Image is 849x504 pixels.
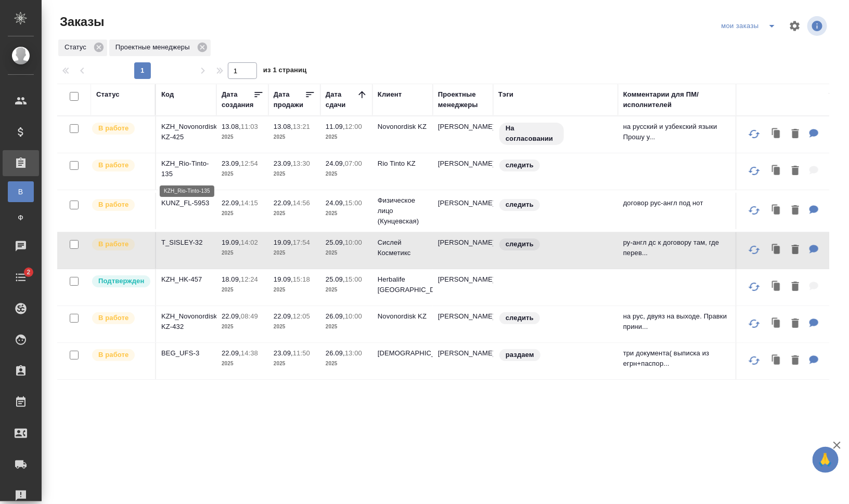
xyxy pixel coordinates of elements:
span: 2 [20,267,36,277]
p: 14:15 [241,199,258,207]
div: На согласовании [498,122,613,146]
p: 19.09, [274,238,293,246]
span: В [13,187,29,197]
td: [PERSON_NAME] [433,193,493,229]
p: 12:05 [293,312,310,320]
p: Подтвержден [98,276,144,286]
div: Выставляет ПМ после принятия заказа от КМа [91,237,150,251]
p: 2025 [274,285,315,295]
p: 15:18 [293,275,310,283]
button: 🙏 [813,447,839,473]
button: Для ПМ: на русский и узбекский языки Прошу учесть несколько моментов: Не нужно переводить первую ... [804,124,824,145]
p: В работе [98,200,128,210]
div: Выставляет ПМ после принятия заказа от КМа [91,158,150,173]
p: ру-англ дс к договору там, где перев... [623,237,738,258]
div: Дата сдачи [326,89,357,110]
p: 18.09, [222,275,241,283]
div: Статус [58,39,107,56]
td: [PERSON_NAME] [433,116,493,153]
p: 17:54 [293,238,310,246]
p: 10:00 [345,238,362,246]
p: 11:50 [293,349,310,357]
p: 14:02 [241,238,258,246]
p: 13:30 [293,160,310,167]
p: Сислей Косметикс [378,237,428,258]
p: 23.09, [274,349,293,357]
button: Удалить [787,276,804,298]
p: 08:49 [241,312,258,320]
p: следить [506,160,534,170]
a: В [8,181,34,202]
p: 2025 [222,132,263,142]
p: Rio Tinto KZ [378,158,428,169]
button: Удалить [787,200,804,221]
button: Удалить [787,240,804,261]
p: 22.09, [222,349,241,357]
p: 13:00 [345,349,362,357]
a: Ф [8,207,34,228]
p: следить [506,200,534,210]
div: Комментарии для ПМ/исполнителей [623,89,738,110]
p: 24.09, [326,160,345,167]
p: 2025 [326,169,367,179]
p: 11:03 [241,123,258,130]
p: 2025 [326,248,367,258]
p: 14:56 [293,199,310,207]
p: 2025 [274,248,315,258]
p: 13:21 [293,123,310,130]
td: [PERSON_NAME] [433,343,493,379]
p: T_SISLEY-32 [161,237,211,248]
span: Настроить таблицу [782,14,807,38]
button: Обновить [742,198,767,223]
button: Клонировать [767,276,787,298]
p: [DEMOGRAPHIC_DATA] [378,348,428,359]
button: Для ПМ: ру-англ дс к договору там, где перевод есть, редактура, где нет - с нуля [804,240,824,261]
a: 2 [3,264,39,290]
p: 12:54 [241,160,258,167]
p: 26.09, [326,312,345,320]
p: Статус [65,42,90,52]
p: KZH_Novonordisk-KZ-425 [161,122,211,142]
button: Клонировать [767,124,787,145]
p: 2025 [326,359,367,369]
button: Обновить [742,274,767,299]
p: Novonordisk KZ [378,122,428,132]
p: В работе [98,239,128,249]
td: [PERSON_NAME] [433,153,493,190]
div: следить [498,198,613,212]
p: 13.08, [274,123,293,130]
p: 2025 [326,285,367,295]
button: Обновить [742,122,767,147]
div: следить [498,311,613,325]
p: 15:00 [345,199,362,207]
p: Herbalife [GEOGRAPHIC_DATA] [378,274,428,295]
p: 07:00 [345,160,362,167]
p: 13.08, [222,123,241,130]
p: В работе [98,350,128,360]
button: Обновить [742,348,767,373]
p: следить [506,313,534,323]
p: 22.09, [222,199,241,207]
button: Удалить [787,161,804,182]
div: Выставляет КМ после уточнения всех необходимых деталей и получения согласия клиента на запуск. С ... [91,274,150,288]
div: Дата создания [222,89,253,110]
p: на рус, двуяз на выходе. Правки прини... [623,311,738,332]
span: Посмотреть информацию [807,16,829,36]
p: 2025 [222,208,263,219]
div: Выставляет ПМ после принятия заказа от КМа [91,348,150,362]
p: Проектные менеджеры [115,42,194,52]
span: Ф [13,213,29,223]
p: 2025 [222,285,263,295]
p: 19.09, [274,275,293,283]
div: Тэги [498,89,513,100]
button: Клонировать [767,240,787,261]
p: 24.09, [326,199,345,207]
p: KUNZ_FL-5953 [161,198,211,208]
p: следить [506,239,534,249]
p: На согласовании [506,123,558,144]
p: 2025 [326,132,367,142]
p: 2025 [222,248,263,258]
div: следить [498,237,613,251]
p: раздаем [506,350,534,360]
p: 12:00 [345,123,362,130]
